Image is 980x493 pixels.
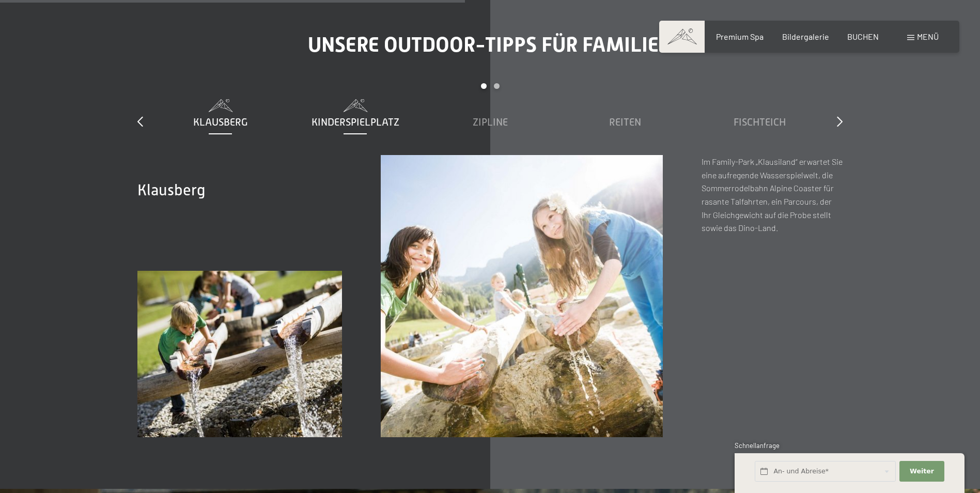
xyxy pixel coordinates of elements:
[910,467,934,476] span: Weiter
[899,461,944,482] button: Weiter
[609,116,641,128] span: Reiten
[847,32,879,41] a: BUCHEN
[716,32,764,41] a: Premium Spa
[494,83,500,89] div: Carousel Page 2
[381,155,663,437] img: Ein Familienhotel in Südtirol zum Verlieben
[735,441,780,450] span: Schnellanfrage
[193,116,248,128] span: Klausberg
[308,33,672,57] span: Unsere Outdoor-Tipps für Familien
[473,116,508,128] span: Zipline
[312,116,399,128] span: Kinderspielplatz
[917,32,939,41] span: Menü
[702,155,843,235] p: Im Family-Park „Klausiland“ erwartet Sie eine aufregende Wasserspielwelt, die Sommerrodelbahn Alp...
[734,116,786,128] span: Fischteich
[481,83,487,89] div: Carousel Page 1 (Current Slide)
[153,83,827,99] div: Carousel Pagination
[137,181,206,199] span: Klausberg
[782,32,829,41] a: Bildergalerie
